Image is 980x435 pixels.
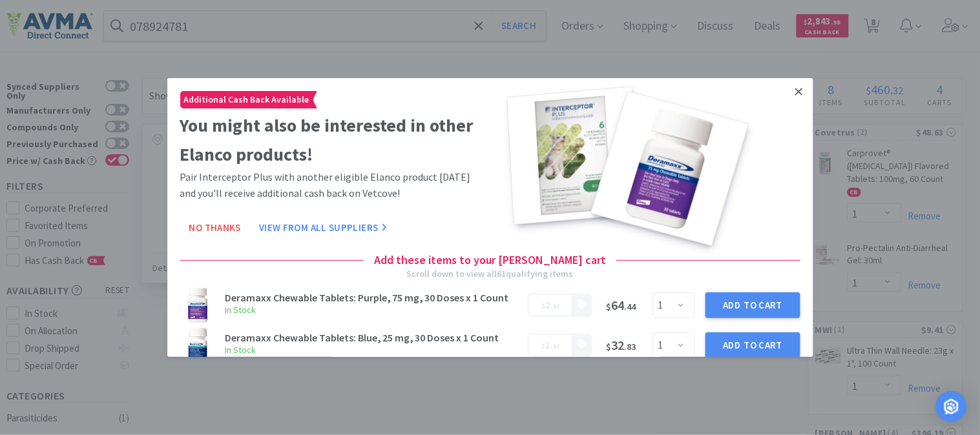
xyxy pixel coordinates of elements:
img: 42eac7e6b68649eea33e2076fa326056_196558.jpeg [180,328,215,363]
span: 2 [545,299,550,311]
span: . [541,299,559,311]
span: . 44 [625,301,636,312]
span: $ [541,302,545,310]
span: Additional Cash Back Available [181,92,313,108]
span: 32 [607,337,636,353]
button: View From All Suppliers [250,215,396,241]
h4: Add these items to your [PERSON_NAME] cart [364,251,616,270]
span: 1 [545,339,550,351]
div: Open Intercom Messenger [936,391,967,422]
p: Pair Interceptor Plus with another eligible Elanco product [DATE] and you'll receive additional c... [180,169,485,202]
button: No Thanks [180,215,250,241]
h6: In Stock [225,303,521,317]
div: Scroll down to view all 61 qualifying items [407,267,574,281]
h6: In Stock [225,343,521,357]
h2: You might also be interested in other Elanco products! [180,111,485,169]
span: $ [607,301,612,312]
span: 00 [553,302,559,310]
span: $ [607,341,612,352]
h3: Deramaxx Chewable Tablets: Blue, 25 mg, 30 Doses x 1 Count [225,332,521,343]
span: $ [541,342,545,350]
span: . 83 [625,341,636,352]
h3: Deramaxx Chewable Tablets: Purple, 75 mg, 30 Doses x 1 Count [225,292,521,303]
span: . [541,339,559,351]
button: Add to Cart [705,332,800,358]
img: 77fa4bcb430041c29cb06d5d5080539a_196476.jpeg [180,288,215,323]
button: Add to Cart [705,292,800,318]
span: 64 [607,297,636,313]
span: 00 [553,342,559,350]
